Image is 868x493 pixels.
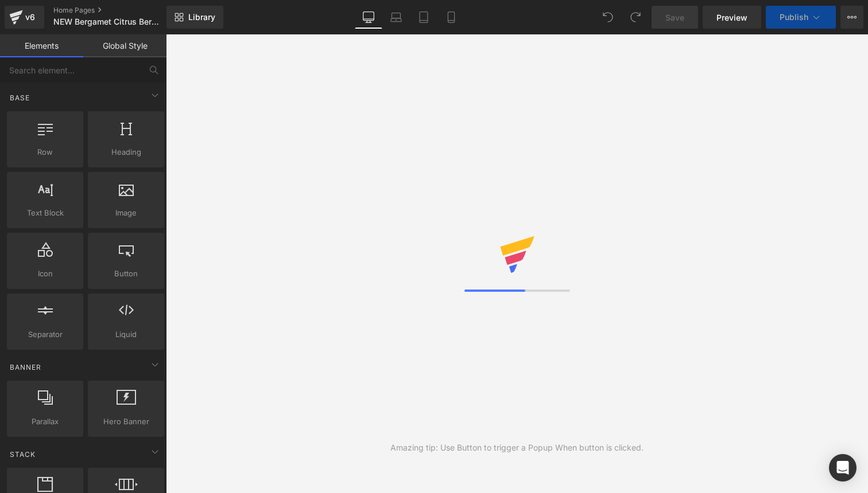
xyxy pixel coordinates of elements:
span: Row [10,146,80,158]
span: NEW Bergamet Citrus Bergamot Superfruit [53,17,164,26]
span: Preview [716,11,747,24]
span: Save [665,11,684,24]
span: Hero Banner [91,416,161,428]
span: Button [91,268,161,280]
a: Home Pages [53,6,185,15]
button: Publish [766,6,836,29]
div: Amazing tip: Use Button to trigger a Popup When button is clicked. [390,441,644,454]
button: More [840,6,863,29]
span: Heading [91,146,161,158]
span: Liquid [91,328,161,341]
div: v6 [23,10,37,25]
span: Parallax [10,416,80,428]
span: Text Block [10,207,80,219]
a: Global Style [83,34,166,57]
span: Publish [780,13,808,22]
a: Preview [703,6,761,29]
span: Separator [10,328,80,341]
button: Redo [624,6,647,29]
span: Image [91,207,161,219]
a: Tablet [410,6,437,29]
span: Base [9,92,31,103]
span: Banner [9,362,42,373]
a: New Library [166,6,223,29]
a: Desktop [355,6,382,29]
span: Library [188,12,215,22]
a: Mobile [437,6,465,29]
span: Stack [9,449,37,460]
a: Laptop [382,6,410,29]
button: Undo [596,6,619,29]
span: Icon [10,268,80,280]
a: v6 [5,6,44,29]
div: Open Intercom Messenger [829,454,857,482]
